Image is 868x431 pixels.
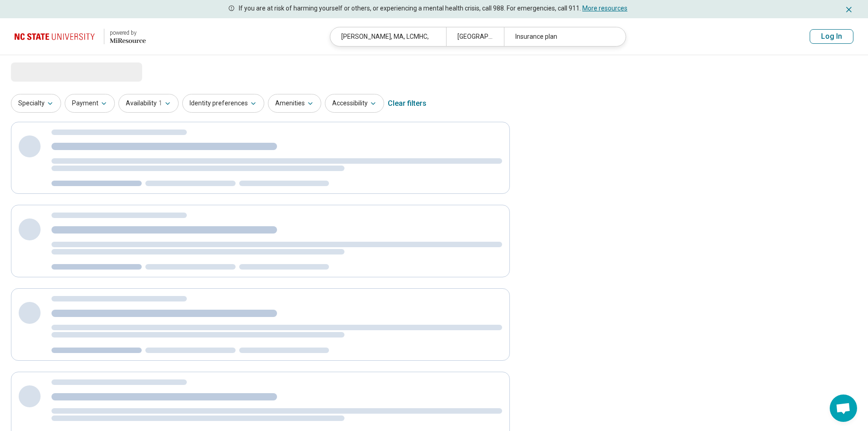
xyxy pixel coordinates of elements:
p: If you are at risk of harming yourself or others, or experiencing a mental health crisis, call 98... [239,4,627,13]
button: Availability1 [118,94,179,113]
div: [PERSON_NAME], MA, LCMHC, [330,27,446,46]
button: Amenities [268,94,321,113]
div: Insurance plan [504,27,620,46]
button: Identity preferences [182,94,264,113]
a: Open chat [830,395,857,422]
button: Accessibility [325,94,384,113]
div: [GEOGRAPHIC_DATA], [GEOGRAPHIC_DATA] [446,27,504,46]
button: Payment [65,94,115,113]
span: Loading... [11,62,87,81]
a: More resources [582,5,627,12]
button: Specialty [11,94,61,113]
span: 1 [159,99,162,108]
button: Log In [810,29,853,44]
button: Dismiss [844,4,853,15]
div: Clear filters [388,93,426,114]
img: North Carolina State University [15,26,98,47]
div: powered by [110,29,146,37]
a: North Carolina State University powered by [15,26,146,47]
